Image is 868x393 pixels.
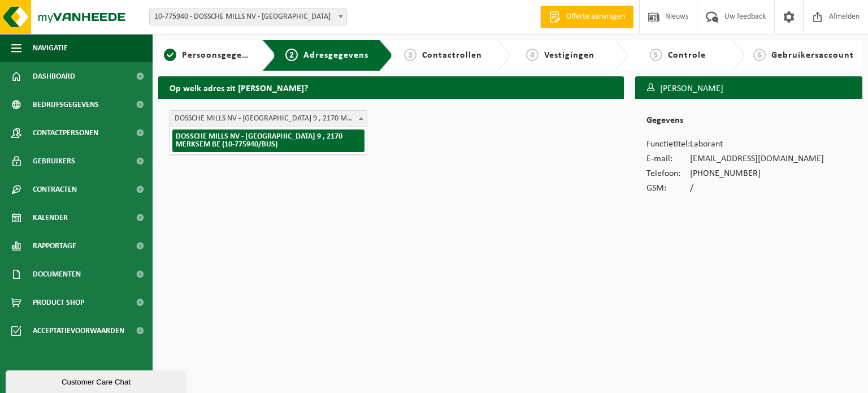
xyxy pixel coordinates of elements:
span: Rapportage [33,232,76,260]
h2: Op welk adres zit [PERSON_NAME]? [158,76,624,98]
span: Documenten [33,260,81,288]
span: Contactpersonen [33,119,98,147]
span: Vestigingen [544,51,594,60]
td: Telefoon: [646,166,690,181]
li: DOSSCHE MILLS NV - [GEOGRAPHIC_DATA] 9 , 2170 MERKSEM BE (10-775940/BUS) [172,129,364,152]
td: GSM: [646,181,690,196]
span: Bedrijfsgegevens [33,90,99,119]
span: Controle [668,51,706,60]
span: Gebruikers [33,147,75,175]
span: 6 [753,49,766,61]
span: Navigatie [33,34,68,62]
span: Acceptatievoorwaarden [33,317,124,345]
h2: Gegevens [646,116,851,131]
td: Functietitel: [646,137,690,152]
span: Adresgegevens [303,51,368,60]
span: 5 [650,49,662,61]
span: Offerte aanvragen [563,11,628,23]
span: Gebruikersaccount [771,51,854,60]
span: Dashboard [33,62,75,90]
iframe: chat widget [6,368,189,393]
td: [EMAIL_ADDRESS][DOMAIN_NAME] [690,152,824,166]
span: 3 [404,49,416,61]
span: Product Shop [33,288,84,317]
td: E-mail: [646,152,690,166]
span: 10-775940 - DOSSCHE MILLS NV - MERKSEM [149,8,347,25]
span: 10-775940 - DOSSCHE MILLS NV - MERKSEM [150,9,346,25]
span: 1 [164,49,176,61]
a: Offerte aanvragen [540,6,633,28]
span: 4 [526,49,539,61]
span: Kalender [33,204,68,232]
span: DOSSCHE MILLS NV - WESTKAAI poort 9 , 2170 MERKSEM BE (10-775940/BUS) [170,111,367,127]
h3: [PERSON_NAME] [635,76,862,101]
td: Laborant [690,137,824,152]
td: [PHONE_NUMBER] [690,166,824,181]
a: 1Persoonsgegevens [164,49,253,62]
span: DOSSCHE MILLS NV - WESTKAAI poort 9 , 2170 MERKSEM BE (10-775940/BUS) [170,110,367,127]
span: 2 [285,49,298,61]
span: Persoonsgegevens [182,51,262,60]
td: / [690,181,824,196]
span: Contactrollen [422,51,482,60]
span: Contracten [33,175,77,204]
